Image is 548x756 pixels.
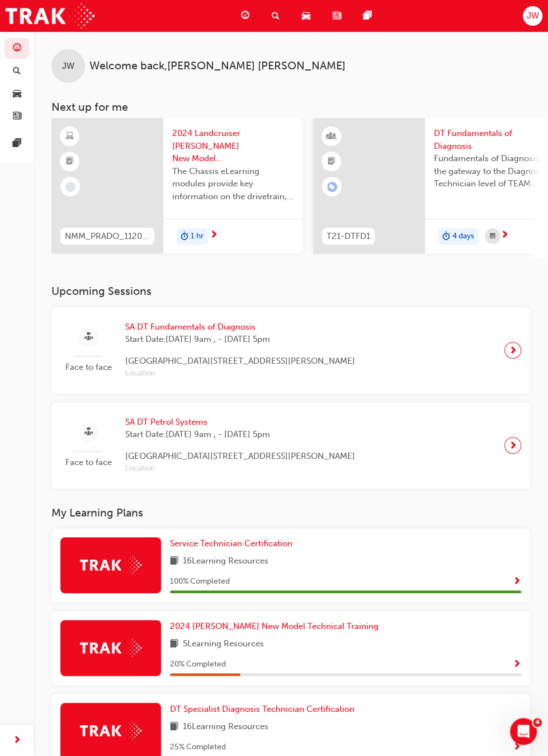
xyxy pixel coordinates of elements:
[513,743,521,753] span: Show Progress
[513,658,521,672] button: Show Progress
[170,555,178,569] span: book-icon
[51,506,530,519] h3: My Learning Plans
[34,101,548,114] h3: Next up for me
[125,428,355,441] span: Start Date: [DATE] 9am , - [DATE] 5pm
[442,229,450,244] span: duration-icon
[125,367,355,380] span: Location
[170,637,178,651] span: book-icon
[66,154,74,169] span: booktick-icon
[62,60,74,73] span: JW
[125,462,355,475] span: Location
[60,411,521,480] a: Face to faceSA DT Petrol SystemsStart Date:[DATE] 9am , - [DATE] 5pm[GEOGRAPHIC_DATA][STREET_ADDR...
[523,6,542,26] button: JW
[452,230,474,243] span: 4 days
[6,3,95,29] img: Trak
[328,129,336,144] span: learningResourceType_INSTRUCTOR_LED-icon
[324,4,355,27] a: news-icon
[84,330,93,344] span: sessionType_FACE_TO_FACE-icon
[170,575,230,588] span: 100 % Completed
[293,4,324,27] a: car-icon
[333,9,341,23] span: news-icon
[170,703,359,716] a: DT Specialist Diagnosis Technician Certification
[51,285,530,298] h3: Upcoming Sessions
[513,575,521,589] button: Show Progress
[13,734,21,748] span: next-icon
[172,165,294,203] span: The Chassis eLearning modules provide key information on the drivetrain, suspension, brake and st...
[191,230,204,243] span: 1 hr
[13,139,21,149] span: pages-icon
[125,450,355,463] span: [GEOGRAPHIC_DATA][STREET_ADDRESS][PERSON_NAME]
[13,44,21,54] span: guage-icon
[89,60,346,73] span: Welcome back , [PERSON_NAME] [PERSON_NAME]
[80,722,141,739] img: Trak
[181,229,188,244] span: duration-icon
[170,741,226,754] span: 25 % Completed
[232,4,263,27] a: guage-icon
[170,620,383,633] a: 2024 [PERSON_NAME] New Model Technical Training
[510,718,537,745] iframe: Intercom live chat
[170,621,379,631] span: 2024 [PERSON_NAME] New Model Technical Training
[490,229,495,243] span: calendar-icon
[170,720,178,734] span: book-icon
[60,316,521,384] a: Face to faceSA DT Fundamentals of DiagnosisStart Date:[DATE] 9am , - [DATE] 5pm[GEOGRAPHIC_DATA][...
[13,89,21,99] span: car-icon
[526,10,538,22] span: JW
[500,231,509,241] span: next-icon
[170,658,226,671] span: 20 % Completed
[65,182,75,192] span: learningRecordVerb_NONE-icon
[327,182,337,192] span: learningRecordVerb_ENROLL-icon
[355,4,385,27] a: pages-icon
[172,127,294,165] span: 2024 Landcruiser [PERSON_NAME] New Model Mechanisms - Chassis 2
[125,333,355,346] span: Start Date: [DATE] 9am , - [DATE] 5pm
[80,556,141,574] img: Trak
[272,9,280,23] span: search-icon
[84,425,93,439] span: sessionType_FACE_TO_FACE-icon
[13,67,21,77] span: search-icon
[60,456,116,469] span: Face to face
[509,342,517,358] span: next-icon
[65,230,150,243] span: NMM_PRADO_112024_MODULE_2
[302,9,310,23] span: car-icon
[80,639,141,656] img: Trak
[170,538,292,548] span: Service Technician Certification
[170,537,297,550] a: Service Technician Certification
[183,555,268,569] span: 16 Learning Resources
[509,438,517,453] span: next-icon
[241,9,249,23] span: guage-icon
[183,637,264,651] span: 5 Learning Resources
[170,704,355,714] span: DT Specialist Diagnosis Technician Certification
[125,355,355,368] span: [GEOGRAPHIC_DATA][STREET_ADDRESS][PERSON_NAME]
[363,9,372,23] span: pages-icon
[210,231,218,241] span: next-icon
[513,660,521,670] span: Show Progress
[66,129,74,144] span: learningResourceType_ELEARNING-icon
[60,361,116,374] span: Face to face
[513,740,521,754] button: Show Progress
[328,154,336,169] span: booktick-icon
[513,577,521,587] span: Show Progress
[533,718,542,727] span: 4
[51,118,303,253] a: NMM_PRADO_112024_MODULE_22024 Landcruiser [PERSON_NAME] New Model Mechanisms - Chassis 2The Chass...
[125,321,355,334] span: SA DT Fundamentals of Diagnosis
[327,230,370,243] span: T21-DTFD1
[125,416,355,429] span: SA DT Petrol Systems
[183,720,268,734] span: 16 Learning Resources
[13,112,21,122] span: news-icon
[263,4,293,27] a: search-icon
